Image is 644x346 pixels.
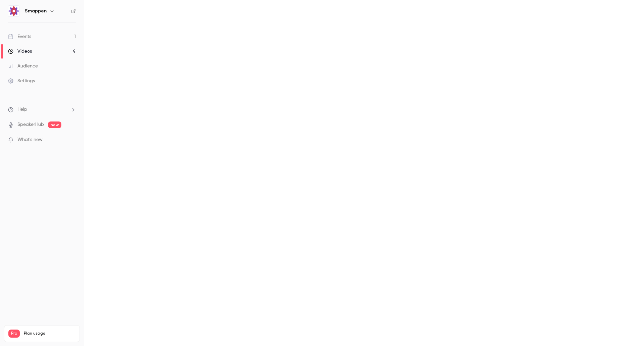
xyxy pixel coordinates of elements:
span: Help [17,106,27,113]
a: SpeakerHub [17,121,44,128]
span: Plan usage [24,331,75,336]
div: Audience [8,63,38,69]
span: Pro [8,330,20,338]
span: new [48,121,61,128]
div: Events [8,33,31,40]
li: help-dropdown-opener [8,106,76,113]
div: Videos [8,48,32,55]
iframe: Noticeable Trigger [68,137,76,143]
span: What's new [17,136,43,143]
h6: Smappen [25,8,47,14]
div: Settings [8,78,35,84]
img: Smappen [8,6,19,16]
